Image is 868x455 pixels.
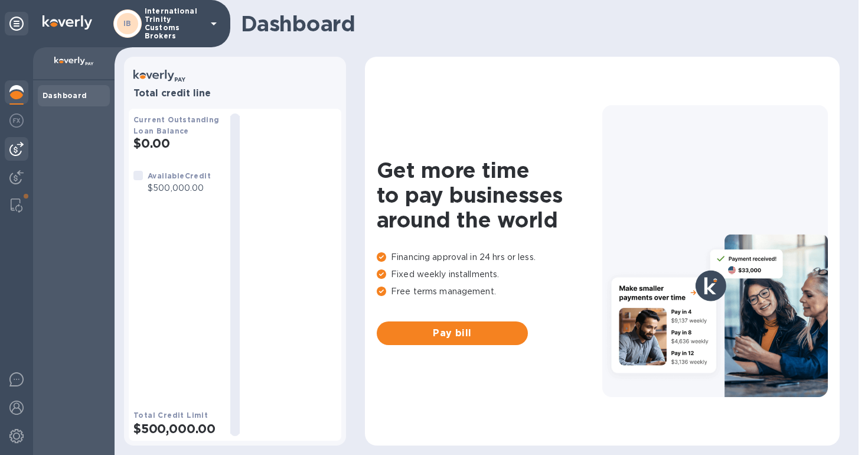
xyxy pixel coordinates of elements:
[5,12,28,35] div: Unpin categories
[241,11,834,36] h1: Dashboard
[43,91,87,100] b: Dashboard
[133,411,208,420] b: Total Credit Limit
[148,171,211,180] b: Available Credit
[377,285,602,298] p: Free terms management.
[133,136,221,151] h2: $0.00
[133,115,220,135] b: Current Outstanding Loan Balance
[43,15,92,30] img: Logo
[386,326,518,340] span: Pay bill
[377,251,602,264] p: Financing approval in 24 hrs or less.
[133,88,337,99] h3: Total credit line
[145,7,204,40] p: International Trinity Customs Brokers
[133,421,221,436] h2: $500,000.00
[377,321,528,345] button: Pay bill
[123,19,132,28] b: IB
[9,113,24,128] img: Foreign exchange
[377,158,602,232] h1: Get more time to pay businesses around the world
[377,268,602,281] p: Fixed weekly installments.
[148,182,211,194] p: $500,000.00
